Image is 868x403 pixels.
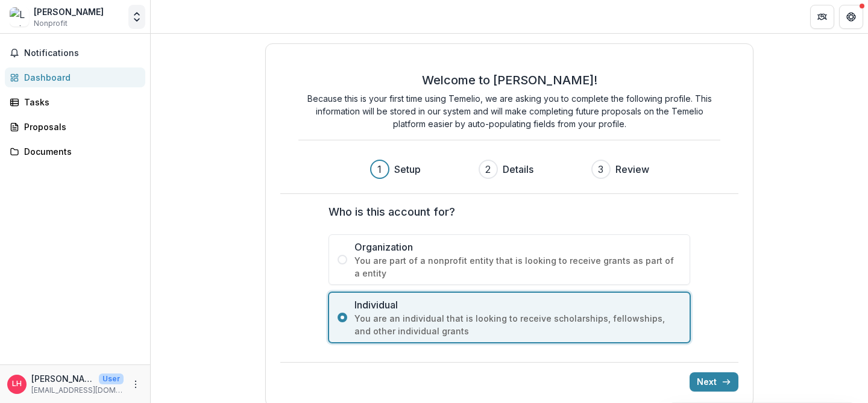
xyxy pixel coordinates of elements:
div: [PERSON_NAME] [34,5,104,18]
a: Proposals [5,117,145,137]
span: Nonprofit [34,18,68,29]
span: Notifications [24,48,140,58]
div: 2 [485,162,491,177]
p: Because this is your first time using Temelio, we are asking you to complete the following profil... [298,92,720,130]
div: Documents [24,145,136,158]
div: Proposals [24,120,136,133]
button: More [128,377,143,392]
a: Dashboard [5,67,145,87]
p: User [99,373,124,384]
a: Documents [5,142,145,161]
button: Notifications [5,43,145,63]
p: [PERSON_NAME] [31,372,94,385]
h3: Setup [394,162,421,177]
div: Progress [370,160,649,179]
div: Dashboard [24,71,136,84]
h3: Details [503,162,533,177]
p: [EMAIL_ADDRESS][DOMAIN_NAME] [31,385,124,396]
img: Larissa Harris [10,7,29,27]
button: Open entity switcher [128,5,145,29]
h3: Review [615,162,649,177]
span: Organization [354,240,681,254]
button: Get Help [839,5,863,29]
div: Larissa Harris [12,380,22,388]
div: 3 [598,162,603,177]
div: Tasks [24,96,136,108]
button: Partners [810,5,834,29]
span: You are part of a nonprofit entity that is looking to receive grants as part of a entity [354,254,681,280]
div: 1 [377,162,382,177]
label: Who is this account for? [329,204,683,220]
span: Individual [354,298,681,312]
h2: Welcome to [PERSON_NAME]! [422,73,597,87]
button: Next [690,372,738,392]
span: You are an individual that is looking to receive scholarships, fellowships, and other individual ... [354,312,681,337]
a: Tasks [5,92,145,112]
